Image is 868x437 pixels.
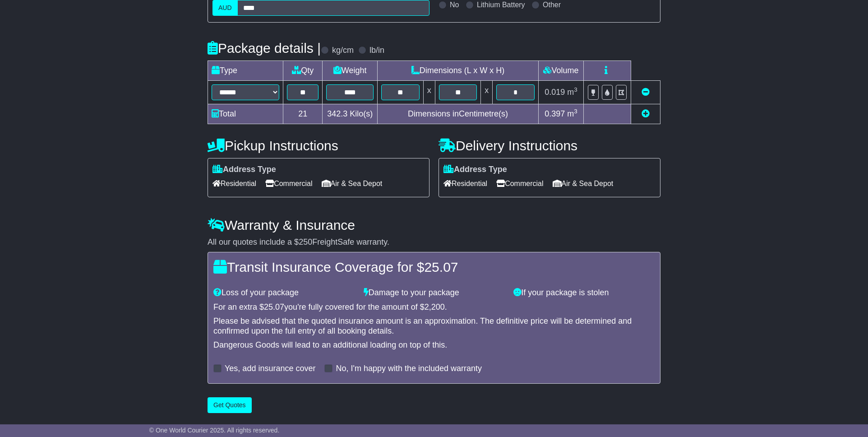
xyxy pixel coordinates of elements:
[209,288,359,298] div: Loss of your package
[283,60,323,80] td: Qty
[208,397,252,413] button: Get Quotes
[336,364,482,374] label: No, I'm happy with the included warranty
[213,340,655,350] div: Dangerous Goods will lead to an additional loading on top of this.
[14,23,22,31] img: website_grey.svg
[509,288,659,298] div: If your package is stolen
[23,23,99,31] div: Domain: [DOMAIN_NAME]
[91,52,98,60] img: tab_keywords_by_traffic_grey.svg
[265,177,312,191] span: Commercial
[101,53,149,59] div: Keywords by Traffic
[26,52,33,60] img: tab_domain_overview_orange.svg
[545,88,565,97] span: 0.019
[477,0,525,9] label: Lithium Battery
[481,80,493,104] td: x
[212,165,276,175] label: Address Type
[642,109,650,118] a: Add new item
[213,302,655,312] div: For an extra $ you're fully covered for the amount of $ .
[378,60,539,80] td: Dimensions (L x W x H)
[545,109,565,118] span: 0.397
[36,53,81,59] div: Domain Overview
[208,218,660,232] h4: Warranty & Insurance
[212,177,256,191] span: Residential
[443,165,507,175] label: Address Type
[378,104,539,124] td: Dimensions in Centimetre(s)
[424,260,458,274] span: 25.07
[264,302,284,311] span: 25.07
[208,237,660,247] div: All our quotes include a $ FreightSafe warranty.
[443,177,487,191] span: Residential
[213,260,655,274] h4: Transit Insurance Coverage for $
[213,316,655,336] div: Please be advised that the quoted insurance amount is an approximation. The definitive price will...
[423,80,435,104] td: x
[574,86,577,93] sup: 3
[208,41,321,56] h4: Package details |
[208,138,429,153] h4: Pickup Instructions
[567,109,577,118] span: m
[642,88,650,97] a: Remove this item
[323,60,378,80] td: Weight
[299,237,312,246] span: 250
[14,14,22,22] img: logo_orange.svg
[496,177,543,191] span: Commercial
[538,60,583,80] td: Volume
[283,104,323,124] td: 21
[225,364,315,374] label: Yes, add insurance cover
[450,0,459,9] label: No
[567,88,577,97] span: m
[208,104,283,124] td: Total
[369,46,384,56] label: lb/in
[327,109,347,118] span: 342.3
[322,177,383,191] span: Air & Sea Depot
[25,14,44,22] div: v 4.0.25
[425,302,445,311] span: 2,200
[574,108,577,115] sup: 3
[323,104,378,124] td: Kilo(s)
[208,60,283,80] td: Type
[332,46,354,56] label: kg/cm
[553,177,614,191] span: Air & Sea Depot
[439,138,660,153] h4: Delivery Instructions
[543,0,561,9] label: Other
[149,427,280,434] span: © One World Courier 2025. All rights reserved.
[359,288,509,298] div: Damage to your package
